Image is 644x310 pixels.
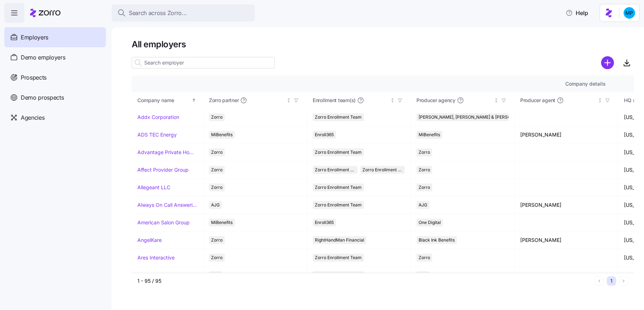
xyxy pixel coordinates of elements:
[390,98,395,103] div: Not sorted
[494,98,499,103] div: Not sorted
[137,184,170,191] a: Allegeant LLC
[560,6,594,20] button: Help
[419,219,441,226] span: One Digital
[21,33,48,42] span: Employers
[315,271,362,279] span: Zorro Enrollment Team
[211,271,220,279] span: AJG
[595,276,604,286] button: Previous page
[315,219,334,226] span: Enroll365
[21,53,65,62] span: Demo employers
[597,98,602,103] div: Not sorted
[129,9,187,18] span: Search across Zorro...
[137,272,197,279] a: [PERSON_NAME] & [PERSON_NAME]'s
[419,183,430,191] span: Zorro
[419,131,440,139] span: MiBenefits
[132,39,634,50] h1: All employers
[137,114,179,121] a: Addx Corporation
[514,196,618,214] td: [PERSON_NAME]
[514,92,618,109] th: Producer agentNot sorted
[4,27,106,47] a: Employers
[514,232,618,249] td: [PERSON_NAME]
[4,108,106,128] a: Agencies
[137,237,162,244] a: AngelKare
[619,276,628,286] button: Next page
[137,96,190,104] div: Company name
[203,92,307,109] th: Zorro partnerNot sorted
[21,73,47,82] span: Prospects
[132,57,275,68] input: Search employer
[211,183,223,191] span: Zorro
[191,98,196,103] div: Sorted ascending
[211,131,233,139] span: MiBenefits
[112,4,255,22] button: Search across Zorro...
[601,56,614,69] svg: add icon
[315,201,362,209] span: Zorro Enrollment Team
[315,166,355,174] span: Zorro Enrollment Team
[315,236,364,244] span: RightHandMan Financial
[315,148,362,156] span: Zorro Enrollment Team
[211,236,223,244] span: Zorro
[209,97,239,104] span: Zorro partner
[313,97,356,104] span: Enrollment team(s)
[211,254,223,262] span: Zorro
[624,7,635,19] img: b954e4dfce0f5620b9225907d0f7229f
[419,254,430,262] span: Zorro
[419,201,427,209] span: AJG
[566,9,588,17] span: Help
[286,98,291,103] div: Not sorted
[4,47,106,67] a: Demo employers
[514,126,618,144] td: [PERSON_NAME]
[520,97,555,104] span: Producer agent
[362,166,403,174] span: Zorro Enrollment Experts
[411,92,514,109] th: Producer agencyNot sorted
[607,276,616,286] button: 1
[211,201,220,209] span: AJG
[132,92,203,109] th: Company nameSorted ascending
[315,113,362,121] span: Zorro Enrollment Team
[419,271,427,279] span: AJG
[307,92,411,109] th: Enrollment team(s)Not sorted
[419,236,455,244] span: Black Ink Benefits
[137,149,197,156] a: Advantage Private Home Care
[419,148,430,156] span: Zorro
[315,254,362,262] span: Zorro Enrollment Team
[416,97,455,104] span: Producer agency
[137,131,177,138] a: ADS TEC Energy
[419,113,530,121] span: [PERSON_NAME], [PERSON_NAME] & [PERSON_NAME]
[419,166,430,174] span: Zorro
[315,183,362,191] span: Zorro Enrollment Team
[137,277,592,285] div: 1 - 95 / 95
[315,131,334,139] span: Enroll365
[21,113,44,122] span: Agencies
[211,148,223,156] span: Zorro
[21,93,64,102] span: Demo prospects
[211,219,233,226] span: MiBenefits
[137,219,190,226] a: American Salon Group
[137,201,197,209] a: Always On Call Answering Service
[4,87,106,108] a: Demo prospects
[137,254,175,261] a: Ares Interactive
[137,166,189,173] a: Affect Provider Group
[211,166,223,174] span: Zorro
[4,67,106,87] a: Prospects
[211,113,223,121] span: Zorro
